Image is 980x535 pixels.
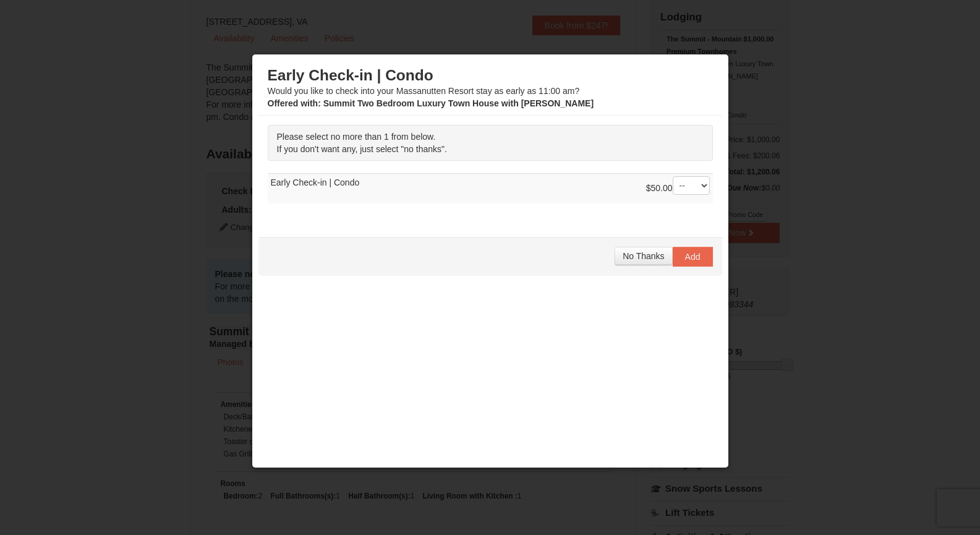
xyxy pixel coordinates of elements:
span: No Thanks [623,251,664,261]
button: Add [673,247,713,267]
span: Please select no more than 1 from below. [277,132,436,142]
div: $50.00 [646,176,710,201]
td: Early Check-in | Condo [268,173,713,203]
span: If you don't want any, just select "no thanks". [277,144,447,154]
span: Add [685,252,701,262]
div: Would you like to check into your Massanutten Resort stay as early as 11:00 am? [268,66,713,109]
strong: : Summit Two Bedroom Luxury Town House with [PERSON_NAME] [268,98,594,108]
h3: Early Check-in | Condo [268,66,713,85]
button: No Thanks [615,247,672,265]
span: Offered with [268,98,318,108]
